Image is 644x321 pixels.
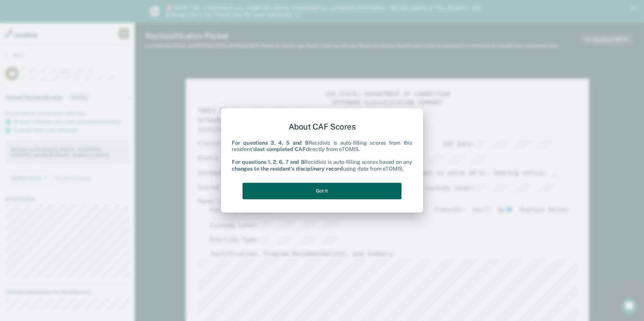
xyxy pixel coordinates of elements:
b: changes to the resident's disciplinary record [232,166,343,172]
b: last completed CAF [255,146,305,152]
button: Got it [243,183,401,199]
div: Close [631,6,638,10]
img: Profile image for Kim [150,6,160,17]
div: About CAF Scores [232,116,412,137]
div: Recidiviz is auto-filling scores from this resident's directly from eTOMIS. Recidiviz is auto-fil... [232,140,412,172]
div: 🚨 Hello! We understand you might be seeing mislabeled or outdated information. We are aware of th... [166,5,484,18]
b: For questions 1, 2, 6, 7 and 8 [232,159,304,166]
b: For questions 3, 4, 5 and 9 [232,140,309,146]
